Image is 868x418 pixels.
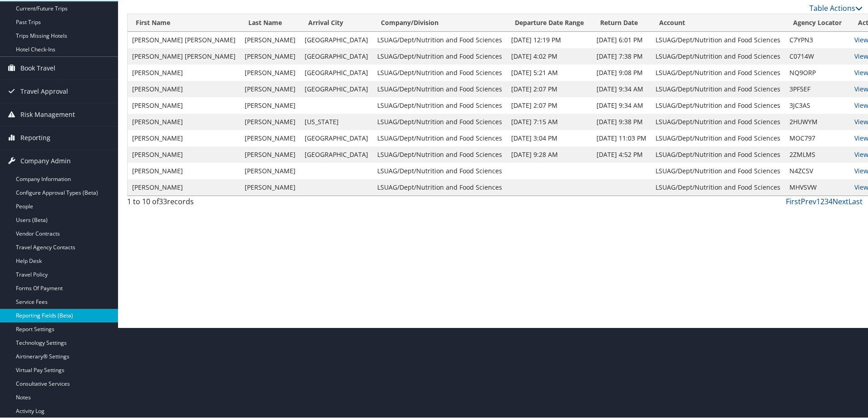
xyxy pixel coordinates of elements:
a: Prev [801,196,816,206]
td: [DATE] 3:04 PM [507,129,592,146]
td: [PERSON_NAME] [128,146,240,162]
a: First [786,196,801,206]
th: Arrival City: activate to sort column ascending [300,13,373,31]
td: [DATE] 6:01 PM [592,31,651,47]
a: Table Actions [809,2,863,12]
th: Account: activate to sort column ascending [651,13,785,31]
td: [GEOGRAPHIC_DATA] [300,129,373,146]
span: Book Travel [20,56,55,79]
td: LSUAG/Dept/Nutrition and Food Sciences [373,129,507,146]
td: MHVSVW [785,178,850,195]
th: Company/Division [373,13,507,31]
td: LSUAG/Dept/Nutrition and Food Sciences [373,146,507,162]
td: LSUAG/Dept/Nutrition and Food Sciences [651,80,785,96]
td: [DATE] 4:02 PM [507,47,592,64]
td: LSUAG/Dept/Nutrition and Food Sciences [373,113,507,129]
th: Return Date: activate to sort column ascending [592,13,651,31]
a: Next [833,196,848,206]
td: LSUAG/Dept/Nutrition and Food Sciences [373,64,507,80]
td: [PERSON_NAME] [240,64,300,80]
td: [PERSON_NAME] [128,64,240,80]
span: Travel Approval [20,79,68,102]
td: LSUAG/Dept/Nutrition and Food Sciences [651,129,785,146]
td: [PERSON_NAME] [240,178,300,195]
th: Departure Date Range: activate to sort column ascending [507,13,592,31]
td: [DATE] 5:21 AM [507,64,592,80]
td: [GEOGRAPHIC_DATA] [300,64,373,80]
td: 2ZMLMS [785,146,850,162]
th: Last Name: activate to sort column ascending [240,13,300,31]
td: [GEOGRAPHIC_DATA] [300,146,373,162]
td: [PERSON_NAME] [128,178,240,195]
td: [DATE] 9:28 AM [507,146,592,162]
td: C7YPN3 [785,31,850,47]
td: [DATE] 12:19 PM [507,31,592,47]
a: Last [848,196,863,206]
td: C0714W [785,47,850,64]
td: [DATE] 9:34 AM [592,96,651,113]
span: 33 [159,196,167,206]
td: LSUAG/Dept/Nutrition and Food Sciences [651,96,785,113]
a: 1 [816,196,820,206]
td: [DATE] 7:15 AM [507,113,592,129]
td: LSUAG/Dept/Nutrition and Food Sciences [373,47,507,64]
td: LSUAG/Dept/Nutrition and Food Sciences [651,113,785,129]
span: Company Admin [20,149,71,171]
td: LSUAG/Dept/Nutrition and Food Sciences [651,64,785,80]
td: LSUAG/Dept/Nutrition and Food Sciences [651,178,785,195]
span: Risk Management [20,102,75,125]
td: LSUAG/Dept/Nutrition and Food Sciences [651,146,785,162]
a: 3 [824,196,829,206]
td: [DATE] 7:38 PM [592,47,651,64]
td: [GEOGRAPHIC_DATA] [300,80,373,96]
td: [DATE] 2:07 PM [507,96,592,113]
td: [PERSON_NAME] [240,113,300,129]
th: Agency Locator: activate to sort column ascending [785,13,850,31]
td: [DATE] 2:07 PM [507,80,592,96]
td: MOC797 [785,129,850,146]
td: LSUAG/Dept/Nutrition and Food Sciences [651,162,785,178]
td: [PERSON_NAME] [128,162,240,178]
td: [GEOGRAPHIC_DATA] [300,47,373,64]
td: 3PF5EF [785,80,850,96]
td: LSUAG/Dept/Nutrition and Food Sciences [373,162,507,178]
td: N4ZCSV [785,162,850,178]
td: [PERSON_NAME] [128,129,240,146]
td: LSUAG/Dept/Nutrition and Food Sciences [373,178,507,195]
td: [PERSON_NAME] [240,31,300,47]
td: [PERSON_NAME] [128,80,240,96]
td: [DATE] 9:08 PM [592,64,651,80]
td: [PERSON_NAME] [240,80,300,96]
td: [PERSON_NAME] [PERSON_NAME] [128,47,240,64]
td: [DATE] 11:03 PM [592,129,651,146]
td: [PERSON_NAME] [240,129,300,146]
td: [PERSON_NAME] [PERSON_NAME] [128,31,240,47]
td: 2HUWYM [785,113,850,129]
td: [DATE] 9:34 AM [592,80,651,96]
td: LSUAG/Dept/Nutrition and Food Sciences [651,31,785,47]
a: 4 [829,196,833,206]
td: [PERSON_NAME] [240,47,300,64]
td: 3JC3AS [785,96,850,113]
td: [PERSON_NAME] [240,162,300,178]
td: [PERSON_NAME] [240,96,300,113]
td: [PERSON_NAME] [128,113,240,129]
td: LSUAG/Dept/Nutrition and Food Sciences [373,31,507,47]
td: [GEOGRAPHIC_DATA] [300,31,373,47]
div: 1 to 10 of records [127,195,301,211]
td: [PERSON_NAME] [128,96,240,113]
td: NQ9ORP [785,64,850,80]
span: Reporting [20,126,50,148]
td: LSUAG/Dept/Nutrition and Food Sciences [373,96,507,113]
a: 2 [820,196,824,206]
td: [US_STATE] [300,113,373,129]
td: LSUAG/Dept/Nutrition and Food Sciences [651,47,785,64]
td: [DATE] 9:38 PM [592,113,651,129]
td: LSUAG/Dept/Nutrition and Food Sciences [373,80,507,96]
td: [DATE] 4:52 PM [592,146,651,162]
th: First Name: activate to sort column ascending [128,13,240,31]
td: [PERSON_NAME] [240,146,300,162]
